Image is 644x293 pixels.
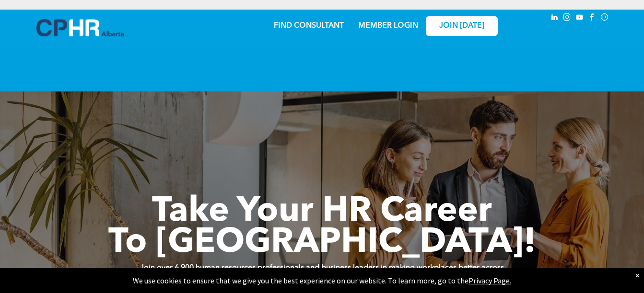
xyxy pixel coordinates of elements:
a: Social network [599,12,610,25]
strong: Join over 6,900 human resources professionals and business leaders in making workplaces better ac... [140,264,504,272]
div: Dismiss notification [635,270,639,280]
a: linkedin [550,12,560,25]
a: MEMBER LOGIN [358,22,418,30]
img: A blue and white logo for cp alberta [36,19,124,36]
a: FIND CONSULTANT [274,22,344,30]
a: Privacy Page. [468,276,511,285]
a: JOIN [DATE] [426,16,498,36]
a: youtube [574,12,585,25]
a: facebook [587,12,597,25]
a: instagram [562,12,573,25]
span: To [GEOGRAPHIC_DATA]! [108,226,536,260]
span: Take Your HR Career [152,195,492,229]
span: JOIN [DATE] [439,22,484,31]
